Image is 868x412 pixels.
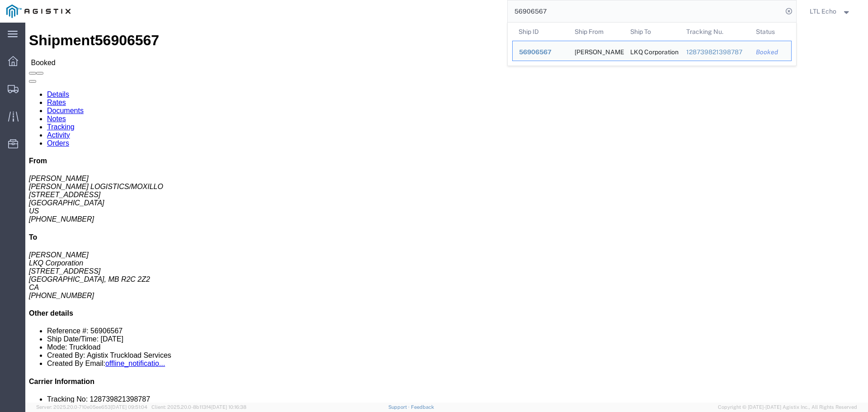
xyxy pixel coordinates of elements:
th: Ship ID [512,23,568,41]
th: Status [750,23,792,41]
div: 56906567 [519,47,562,57]
span: LTL Echo [810,6,836,16]
iframe: FS Legacy Container [25,23,868,403]
span: Copyright © [DATE]-[DATE] Agistix Inc., All Rights Reserved [718,403,857,411]
span: [DATE] 09:51:04 [111,404,147,410]
th: Tracking Nu. [680,23,750,41]
input: Search for shipment number, reference number [508,0,783,22]
th: Ship To [624,23,680,41]
span: Client: 2025.20.0-8b113f4 [151,404,246,410]
img: logo [6,5,71,18]
div: SECOR LOGISTICS/MOXILLO [575,41,618,61]
span: Server: 2025.20.0-710e05ee653 [36,404,147,410]
table: Search Results [512,23,796,66]
span: 56906567 [519,48,552,56]
div: 128739821398787 [686,47,744,57]
div: LKQ Corporation [630,41,674,61]
a: Support [388,404,411,410]
div: Booked [756,47,785,57]
th: Ship From [568,23,624,41]
a: Feedback [411,404,434,410]
button: LTL Echo [809,6,855,17]
span: [DATE] 10:16:38 [211,404,246,410]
